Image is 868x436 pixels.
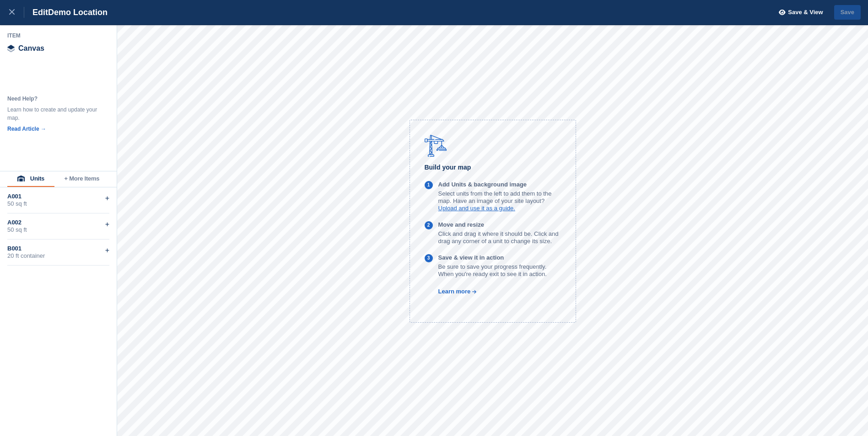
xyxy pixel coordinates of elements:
h6: Build your map [425,162,561,173]
button: + More Items [54,171,109,187]
span: Canvas [18,45,44,52]
div: A002 [7,219,109,226]
p: Add Units & background image [438,181,561,188]
a: Learn more [425,288,477,295]
span: Save & View [788,8,823,17]
p: Select units from the left to add them to the map. Have an image of your site layout? [438,190,561,205]
div: + [105,193,109,204]
div: Edit Demo Location [24,7,108,18]
a: Read Article → [7,126,46,132]
div: 20 ft container [7,252,109,260]
div: B001 [7,245,109,252]
div: 50 sq ft [7,200,109,207]
div: + [105,245,109,256]
div: + [105,219,109,230]
div: Need Help? [7,95,99,103]
div: A001 [7,193,109,200]
button: Save [834,5,861,20]
div: 3 [427,255,430,262]
p: Move and resize [438,221,561,229]
div: A00150 sq ft+ [7,187,109,213]
div: A00250 sq ft+ [7,213,109,239]
img: canvas-icn.9d1aba5b.svg [7,45,15,52]
div: Learn how to create and update your map. [7,106,99,122]
div: 50 sq ft [7,226,109,234]
div: 2 [427,222,430,229]
button: Units [7,171,54,187]
button: Save & View [774,5,823,20]
p: Be sure to save your progress frequently. When you're ready exit to see it in action. [438,263,561,278]
a: Upload and use it as a guide. [438,205,515,212]
p: Save & view it in action [438,254,561,261]
div: Item [7,32,110,39]
p: Click and drag it where it should be. Click and drag any corner of a unit to change its size. [438,230,561,245]
div: B00120 ft container+ [7,239,109,266]
div: 1 [427,181,430,189]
